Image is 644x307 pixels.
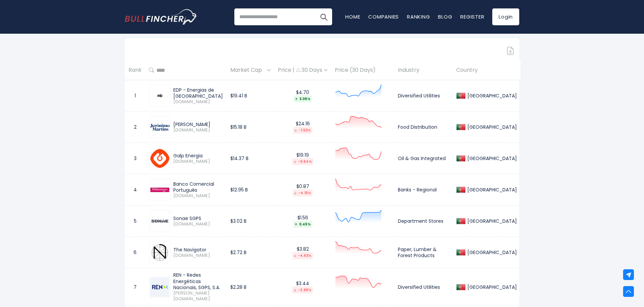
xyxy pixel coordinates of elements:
[173,181,223,193] div: Banco Comercial Português
[394,60,452,80] th: Industry
[125,9,198,25] img: Bullfincher logo
[293,221,312,228] div: 0.45%
[278,89,327,102] div: $4.70
[292,286,313,294] div: -2.98%
[227,143,274,174] td: $14.37 B
[278,215,327,228] div: $1.56
[157,93,163,98] img: EDP.LS.png
[292,158,313,165] div: -0.64%
[150,211,170,231] img: SON.LS.png
[466,155,517,161] div: [GEOGRAPHIC_DATA]
[331,60,394,80] th: Price (30 Days)
[368,13,399,20] a: Companies
[173,87,223,99] div: EDP - Energias de [GEOGRAPHIC_DATA]
[227,206,274,237] td: $3.02 B
[150,243,170,262] img: NVG.LS.png
[278,121,327,134] div: $24.16
[278,67,327,74] div: Price | 30 Days
[394,80,452,112] td: Diversified Utilities
[394,237,452,268] td: Paper, Lumber & Forest Products
[394,112,452,143] td: Food Distribution
[227,268,274,306] td: $2.28 B
[125,9,197,25] a: Go to homepage
[150,149,170,168] img: GALP.LS.png
[173,99,223,105] span: [DOMAIN_NAME]
[466,124,517,130] div: [GEOGRAPHIC_DATA]
[292,252,313,259] div: -4.63%
[150,277,170,297] img: RENE.LS.png
[125,268,145,306] td: 7
[278,152,327,165] div: $19.19
[466,249,517,255] div: [GEOGRAPHIC_DATA]
[452,60,521,80] th: Country
[125,80,145,112] td: 1
[227,80,274,112] td: $19.41 B
[460,13,484,20] a: Register
[293,189,313,196] div: -4.10%
[294,95,312,102] div: 3.09%
[150,187,170,192] img: BCP.LS.png
[125,112,145,143] td: 2
[125,174,145,206] td: 4
[125,143,145,174] td: 3
[230,65,265,75] span: Market Cap
[173,127,223,133] span: [DOMAIN_NAME]
[466,93,517,99] div: [GEOGRAPHIC_DATA]
[150,124,170,130] img: JMT.LS.png
[278,246,327,259] div: $3.82
[407,13,430,20] a: Ranking
[125,60,145,80] th: Rank
[466,284,517,290] div: [GEOGRAPHIC_DATA]
[173,121,223,127] div: [PERSON_NAME]
[173,159,223,164] span: [DOMAIN_NAME]
[394,143,452,174] td: Oil & Gas Integrated
[315,8,332,25] button: Search
[173,247,223,253] div: The Navigator
[293,127,312,134] div: -1.53%
[278,183,327,196] div: $0.87
[394,268,452,306] td: Diversified Utilities
[227,112,274,143] td: $15.18 B
[173,153,223,159] div: Galp Energia
[438,13,452,20] a: Blog
[466,187,517,193] div: [GEOGRAPHIC_DATA]
[394,206,452,237] td: Department Stores
[173,253,223,258] span: [DOMAIN_NAME]
[227,237,274,268] td: $2.72 B
[173,193,223,199] span: [DOMAIN_NAME]
[345,13,360,20] a: Home
[173,221,223,227] span: [DOMAIN_NAME]
[227,174,274,206] td: $12.95 B
[173,272,223,290] div: REN - Redes Energéticas Nacionais, SGPS, S.A.
[394,174,452,206] td: Banks - Regional
[125,237,145,268] td: 6
[173,215,223,221] div: Sonae SGPS
[173,290,223,302] span: [PERSON_NAME][DOMAIN_NAME]
[466,218,517,224] div: [GEOGRAPHIC_DATA]
[492,8,519,25] a: Login
[278,280,327,294] div: $3.44
[125,206,145,237] td: 5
